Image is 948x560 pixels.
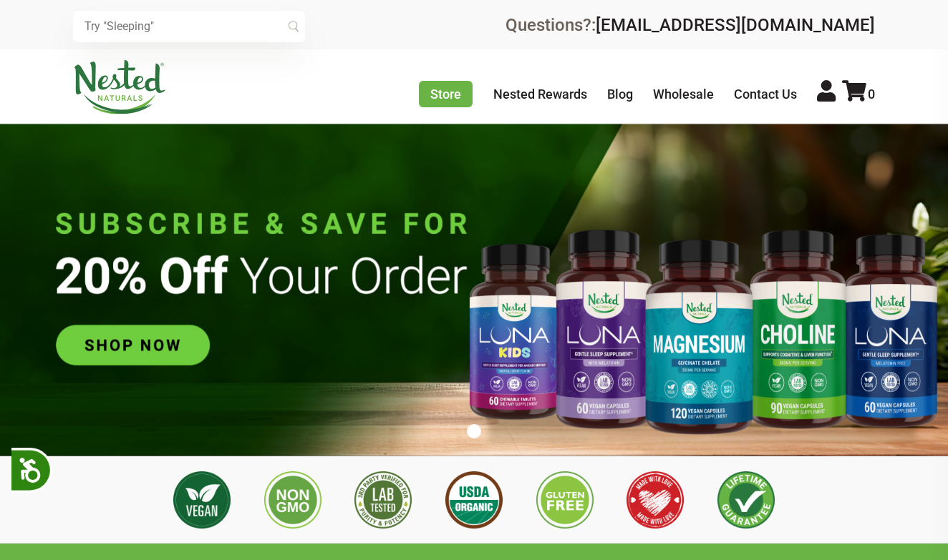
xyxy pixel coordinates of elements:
[734,87,797,102] a: Contact Us
[445,471,503,529] img: USDA Organic
[173,471,231,529] img: Vegan
[73,60,166,114] img: Nested Naturals
[419,81,473,107] a: Store
[717,471,775,529] img: Lifetime Guarantee
[868,87,875,102] span: 0
[842,87,875,102] a: 0
[607,87,633,102] a: Blog
[493,87,587,102] a: Nested Rewards
[264,471,321,529] img: Non GMO
[627,471,684,529] img: Made with Love
[536,471,594,529] img: Gluten Free
[354,471,412,529] img: 3rd Party Lab Tested
[653,87,714,102] a: Wholesale
[596,15,875,35] a: [EMAIL_ADDRESS][DOMAIN_NAME]
[467,424,481,438] button: 1 of 1
[73,11,305,42] input: Try "Sleeping"
[506,16,875,34] div: Questions?:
